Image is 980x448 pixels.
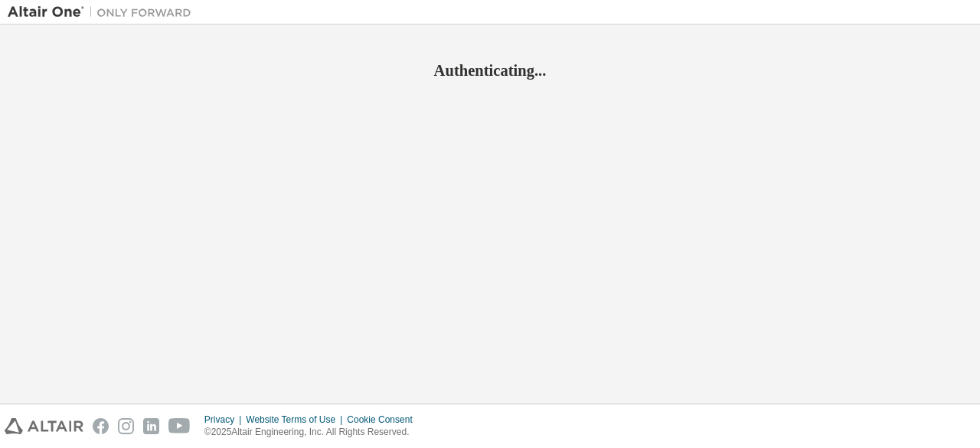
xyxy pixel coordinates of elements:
img: instagram.svg [118,418,134,434]
img: Altair One [8,5,199,20]
img: facebook.svg [93,418,109,434]
div: Privacy [204,414,246,426]
div: Website Terms of Use [246,414,347,426]
img: altair_logo.svg [5,418,83,434]
p: © 2025 Altair Engineering, Inc. All Rights Reserved. [204,426,422,439]
h2: Authenticating... [8,60,972,80]
div: Cookie Consent [347,414,421,426]
img: youtube.svg [168,418,191,434]
img: linkedin.svg [143,418,159,434]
